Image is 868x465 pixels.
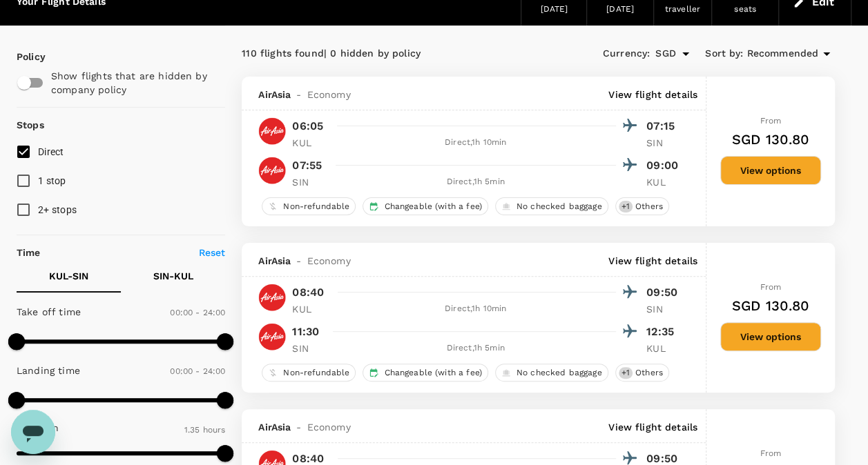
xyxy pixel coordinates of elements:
[262,197,356,215] div: Non-refundable
[608,88,697,101] p: View flight details
[646,136,681,150] p: SIN
[199,246,226,259] p: Reset
[495,197,608,215] div: No checked baggage
[630,201,668,212] span: Others
[278,201,355,212] span: Non-refundable
[278,367,355,379] span: Non-refundable
[646,324,681,340] p: 12:35
[646,157,681,174] p: 09:00
[51,69,216,97] p: Show flights that are hidden by company policy
[608,420,697,434] p: View flight details
[646,284,681,301] p: 09:50
[49,269,88,283] p: KUL - SIN
[335,136,616,150] div: Direct , 1h 10min
[363,364,488,382] div: Changeable (with a fee)
[734,3,756,17] div: seats
[184,425,226,435] span: 1.35 hours
[363,197,488,215] div: Changeable (with a fee)
[242,46,538,61] div: 110 flights found | 0 hidden by policy
[760,448,782,458] span: From
[619,367,633,379] span: + 1
[170,308,225,317] span: 00:00 - 24:00
[615,364,669,382] div: +1Others
[511,201,608,212] span: No checked baggage
[17,364,80,377] p: Landing time
[646,175,681,189] p: KUL
[17,50,29,63] p: Policy
[258,254,291,268] span: AirAsia
[606,3,634,17] div: [DATE]
[705,46,743,61] span: Sort by :
[258,323,286,350] img: AK
[258,117,286,145] img: AK
[17,305,81,319] p: Take off time
[292,284,324,301] p: 08:40
[665,3,700,17] div: traveller
[17,246,41,259] p: Time
[11,410,55,454] iframe: Button to launch messaging window
[292,302,327,316] p: KUL
[540,3,568,17] div: [DATE]
[732,295,810,317] h6: SGD 130.80
[292,175,327,189] p: SIN
[608,254,697,268] p: View flight details
[646,118,681,135] p: 07:15
[378,367,487,379] span: Changeable (with a fee)
[676,44,695,63] button: Open
[619,201,633,212] span: + 1
[258,157,286,184] img: AK
[720,156,821,185] button: View options
[258,88,291,101] span: AirAsia
[258,284,286,311] img: AK
[291,254,307,268] span: -
[292,157,322,174] p: 07:55
[38,204,77,215] span: 2+ stops
[307,254,350,268] span: Economy
[378,201,487,212] span: Changeable (with a fee)
[38,146,64,157] span: Direct
[291,88,307,101] span: -
[495,364,608,382] div: No checked baggage
[615,197,669,215] div: +1Others
[292,136,327,150] p: KUL
[291,420,307,434] span: -
[760,282,782,292] span: From
[732,128,810,150] h6: SGD 130.80
[292,342,327,355] p: SIN
[335,175,616,189] div: Direct , 1h 5min
[603,46,650,61] span: Currency :
[262,364,356,382] div: Non-refundable
[307,88,350,101] span: Economy
[38,175,66,186] span: 1 stop
[746,46,818,61] span: Recommended
[170,366,225,376] span: 00:00 - 24:00
[335,342,616,355] div: Direct , 1h 5min
[17,119,44,130] strong: Stops
[646,302,681,316] p: SIN
[292,118,323,135] p: 06:05
[760,116,782,126] span: From
[511,367,608,379] span: No checked baggage
[335,302,616,316] div: Direct , 1h 10min
[258,420,291,434] span: AirAsia
[307,420,350,434] span: Economy
[720,322,821,351] button: View options
[153,269,193,283] p: SIN - KUL
[292,324,319,340] p: 11:30
[646,342,681,355] p: KUL
[630,367,668,379] span: Others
